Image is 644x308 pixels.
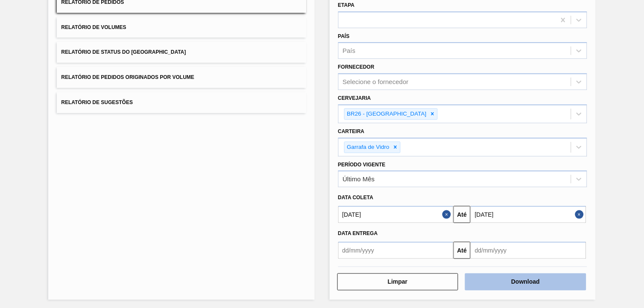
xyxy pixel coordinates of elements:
[61,99,133,105] span: Relatório de Sugestões
[343,47,356,55] div: País
[338,64,375,70] label: Fornecedor
[454,206,471,223] button: Até
[61,24,126,30] span: Relatório de Volumes
[465,273,586,291] button: Download
[338,95,371,101] label: Cervejaria
[575,206,586,223] button: Close
[338,162,386,168] label: Período Vigente
[343,176,375,183] div: Último Mês
[61,49,186,55] span: Relatório de Status do [GEOGRAPHIC_DATA]
[471,206,586,223] input: dd/mm/yyyy
[345,142,391,153] div: Garrafa de Vidro
[338,230,378,236] span: Data entrega
[57,67,306,88] button: Relatório de Pedidos Originados por Volume
[442,206,454,223] button: Close
[343,78,409,86] div: Selecione o fornecedor
[454,242,471,259] button: Até
[57,17,306,38] button: Relatório de Volumes
[345,109,428,119] div: BR26 - [GEOGRAPHIC_DATA]
[338,206,454,223] input: dd/mm/yyyy
[337,273,459,291] button: Limpar
[338,242,454,259] input: dd/mm/yyyy
[57,42,306,63] button: Relatório de Status do [GEOGRAPHIC_DATA]
[338,128,365,134] label: Carteira
[57,92,306,113] button: Relatório de Sugestões
[471,242,586,259] input: dd/mm/yyyy
[338,2,355,8] label: Etapa
[338,195,374,200] span: Data coleta
[61,74,194,80] span: Relatório de Pedidos Originados por Volume
[338,33,350,39] label: País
